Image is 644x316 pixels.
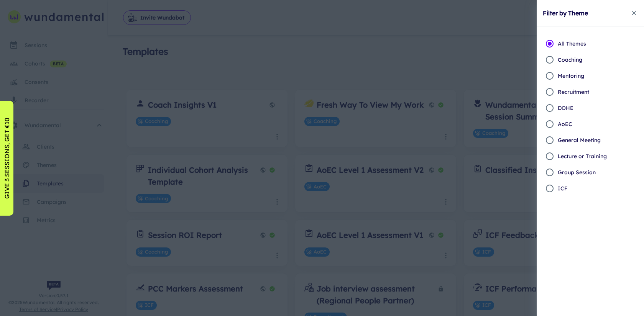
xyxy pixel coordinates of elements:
p: Group Session [558,168,596,177]
div: scrollable content [537,26,644,206]
p: Recruitment [558,88,589,96]
p: Lecture or Training [558,152,607,160]
p: General Meeting [558,136,601,144]
p: Coaching [558,56,582,64]
p: AoEC [558,120,572,128]
h6: Filter by Theme [543,8,588,18]
p: DOHE [558,104,573,112]
p: All Themes [558,39,586,48]
p: GIVE 3 SESSIONS, GET €10 [2,118,11,199]
p: Mentoring [558,72,584,80]
p: ICF [558,184,567,193]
